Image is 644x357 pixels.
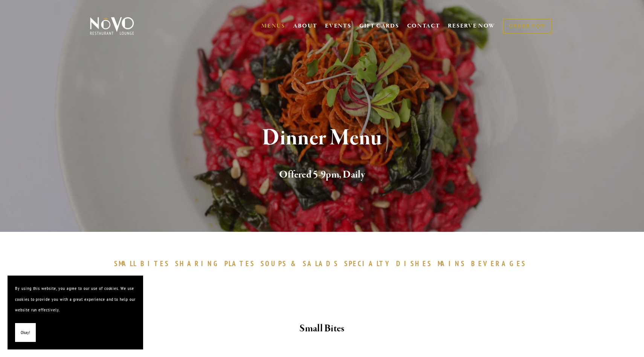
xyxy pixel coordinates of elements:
strong: Small Bites [299,322,344,335]
span: & [291,259,299,268]
a: RESERVE NOW [448,19,495,33]
button: Okay! [15,323,36,342]
a: SMALLBITES [114,259,173,268]
span: Okay! [21,327,30,338]
span: PLATES [224,259,255,268]
a: SOUPS&SALADS [261,259,342,268]
h1: Dinner Menu [102,126,542,150]
span: SHARING [175,259,221,268]
a: ORDER NOW [503,18,552,34]
img: Novo Restaurant &amp; Lounge [89,17,136,35]
section: Cookie banner [8,276,143,349]
span: MAINS [438,259,466,268]
a: MAINS [438,259,470,268]
a: GIFT CARDS [359,19,399,33]
a: SHARINGPLATES [175,259,259,268]
a: EVENTS [325,22,351,30]
span: SPECIALTY [344,259,392,268]
a: CONTACT [407,19,440,33]
span: SOUPS [261,259,287,268]
span: BEVERAGES [471,259,526,268]
p: By using this website, you agree to our use of cookies. We use cookies to provide you with a grea... [15,283,136,316]
a: BEVERAGES [471,259,530,268]
span: BITES [140,259,169,268]
a: MENUS [261,22,285,30]
span: DISHES [396,259,432,268]
a: ABOUT [293,22,317,30]
a: SPECIALTYDISHES [344,259,435,268]
span: SALADS [303,259,339,268]
span: SMALL [114,259,137,268]
h2: Offered 5-9pm, Daily [102,167,542,183]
